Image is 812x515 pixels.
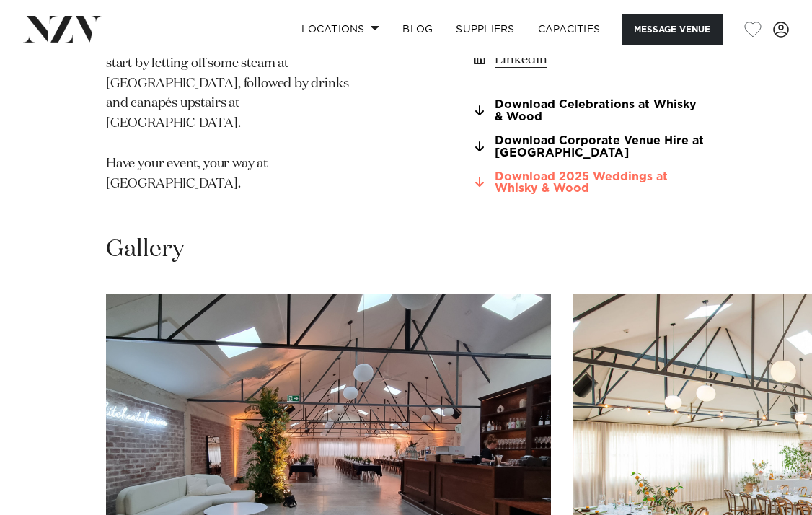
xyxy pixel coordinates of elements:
[471,170,706,195] a: Download 2025 Weddings at Whisky & Wood
[23,16,102,42] img: nzv-logo.png
[471,99,706,123] a: Download Celebrations at Whisky & Wood
[622,14,723,45] button: Message Venue
[290,14,391,45] a: Locations
[391,14,444,45] a: BLOG
[471,135,706,159] a: Download Corporate Venue Hire at [GEOGRAPHIC_DATA]
[444,14,526,45] a: SUPPLIERS
[526,14,612,45] a: Capacities
[106,234,185,265] h2: Gallery
[471,50,706,70] a: LinkedIn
